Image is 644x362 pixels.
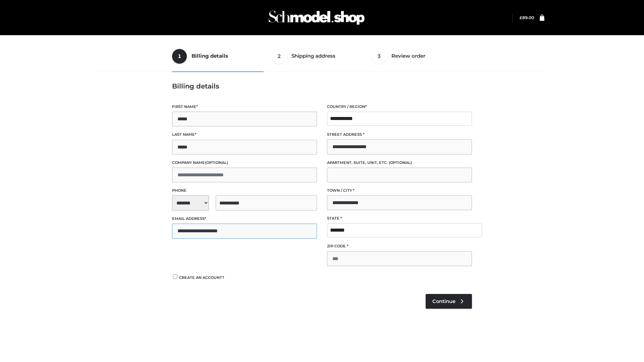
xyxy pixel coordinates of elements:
bdi: 89.00 [520,15,534,20]
a: Continue [426,294,472,309]
label: Street address [327,131,472,138]
img: Schmodel Admin 964 [266,4,367,31]
span: Continue [432,298,455,304]
label: Country / Region [327,104,472,110]
a: £89.00 [520,15,534,20]
label: ZIP Code [327,243,472,249]
span: £ [520,15,522,20]
label: Email address [172,216,317,222]
label: State [327,215,472,222]
span: (optional) [205,160,228,165]
span: Create an account? [179,275,224,280]
input: Create an account? [172,275,178,279]
label: Town / City [327,187,472,194]
label: Last name [172,131,317,138]
label: Company name [172,160,317,166]
label: Apartment, suite, unit, etc. [327,160,472,166]
label: First name [172,104,317,110]
h3: Billing details [172,82,472,90]
label: Phone [172,187,317,194]
span: (optional) [389,160,412,165]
